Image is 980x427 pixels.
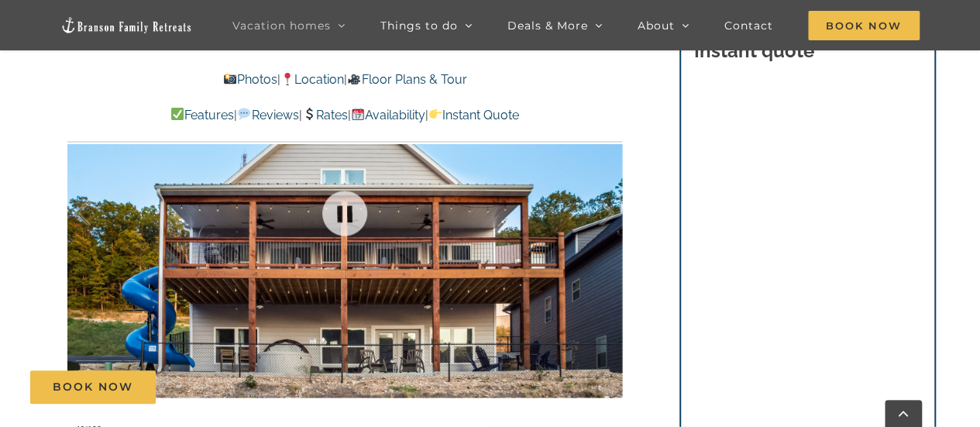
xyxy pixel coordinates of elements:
p: | | [67,70,622,90]
img: 👉 [429,108,442,120]
a: Instant Quote [428,108,519,122]
a: Availability [351,108,425,122]
img: 💬 [238,108,250,120]
span: Contact [724,20,773,31]
a: Photos [223,72,277,87]
a: Floor Plans & Tour [347,72,466,87]
span: Vacation homes [232,20,331,31]
a: Rates [302,108,348,122]
img: 📆 [352,108,364,120]
img: 📸 [224,73,236,85]
a: Book Now [30,370,156,404]
p: | | | | [67,105,622,126]
img: Branson Family Retreats Logo [60,16,192,34]
span: Book Now [808,11,920,40]
span: Book Now [53,381,133,394]
a: Location [280,72,344,87]
a: Features [170,108,234,122]
span: Deals & More [507,20,588,31]
img: 📍 [281,73,294,85]
img: ✅ [171,108,184,120]
a: Reviews [237,108,298,122]
span: Things to do [380,20,458,31]
span: About [638,20,675,31]
img: 💲 [303,108,315,120]
img: 🎥 [348,73,360,85]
